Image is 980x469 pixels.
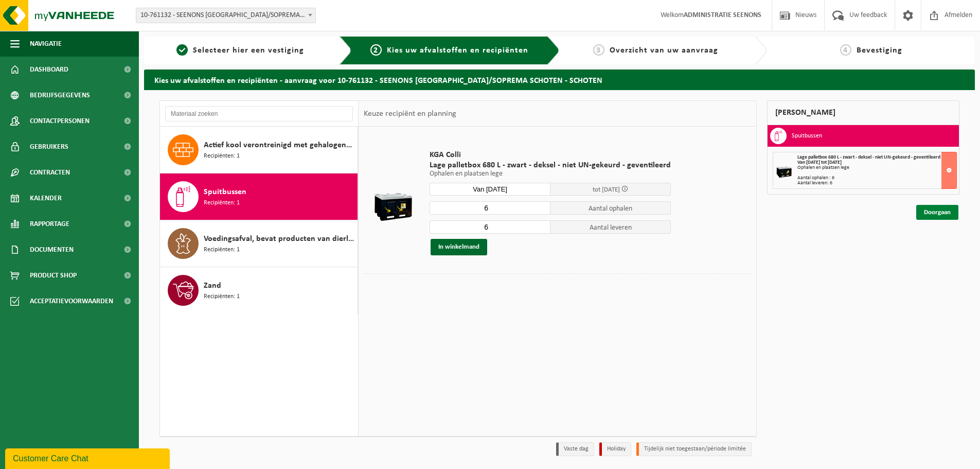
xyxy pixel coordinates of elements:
iframe: chat widget [5,446,172,469]
span: Aantal ophalen [550,201,671,215]
span: Lage palletbox 680 L - zwart - deksel - niet UN-gekeurd - geventileerd [430,160,671,170]
span: KGA Colli [430,150,671,160]
div: Keuze recipiënt en planning [359,101,461,127]
span: tot [DATE] [593,186,620,193]
a: Doorgaan [916,205,958,220]
div: Ophalen en plaatsen lege [797,165,956,170]
span: 10-761132 - SEENONS BELGIUM/SOPREMA SCHOTEN - SCHOTEN [136,8,315,23]
span: Lage palletbox 680 L - zwart - deksel - niet UN-gekeurd - geventileerd [797,154,940,160]
span: Bevestiging [857,46,902,55]
a: 1Selecteer hier een vestiging [149,44,331,57]
span: Navigatie [30,31,62,57]
span: Gebruikers [30,134,68,160]
span: Selecteer hier een vestiging [193,46,304,55]
button: Spuitbussen Recipiënten: 1 [160,173,358,220]
h2: Kies uw afvalstoffen en recipiënten - aanvraag voor 10-761132 - SEENONS [GEOGRAPHIC_DATA]/SOPREMA... [144,70,975,90]
span: Actief kool verontreinigd met gehalogeneerde koolwaterstoffen [204,139,355,151]
strong: ADMINISTRATIE SEENONS [684,11,761,19]
span: Documenten [30,237,74,263]
button: In winkelmand [431,239,487,255]
span: Voedingsafval, bevat producten van dierlijke oorsprong, onverpakt, categorie 3 [204,233,355,245]
button: Zand Recipiënten: 1 [160,267,358,314]
span: Spuitbussen [204,186,246,198]
button: Voedingsafval, bevat producten van dierlijke oorsprong, onverpakt, categorie 3 Recipiënten: 1 [160,220,358,267]
span: Recipiënten: 1 [204,198,240,208]
div: Aantal leveren: 6 [797,181,956,186]
input: Materiaal zoeken [165,106,353,121]
span: Product Shop [30,263,77,288]
div: [PERSON_NAME] [767,100,959,125]
span: Contracten [30,160,70,185]
span: Recipiënten: 1 [204,245,240,255]
span: Kies uw afvalstoffen en recipiënten [387,46,528,55]
h3: Spuitbussen [792,128,822,144]
span: 4 [840,44,851,56]
span: Acceptatievoorwaarden [30,288,113,314]
li: Vaste dag [556,442,594,456]
p: Ophalen en plaatsen lege [430,170,671,178]
span: Aantal leveren [550,220,671,234]
span: Overzicht van uw aanvraag [610,46,718,55]
span: 2 [370,44,382,56]
span: Bedrijfsgegevens [30,82,90,108]
li: Holiday [599,442,631,456]
span: 1 [176,44,188,56]
li: Tijdelijk niet toegestaan/période limitée [636,442,752,456]
span: Kalender [30,185,62,211]
input: Selecteer datum [430,183,550,196]
span: 10-761132 - SEENONS BELGIUM/SOPREMA SCHOTEN - SCHOTEN [136,8,316,23]
span: Zand [204,280,221,292]
div: Aantal ophalen : 6 [797,176,956,181]
span: Recipiënten: 1 [204,151,240,161]
span: Dashboard [30,57,68,82]
span: 3 [593,44,604,56]
span: Recipiënten: 1 [204,292,240,302]
span: Contactpersonen [30,108,90,134]
button: Actief kool verontreinigd met gehalogeneerde koolwaterstoffen Recipiënten: 1 [160,127,358,173]
span: Rapportage [30,211,69,237]
strong: Van [DATE] tot [DATE] [797,160,842,165]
